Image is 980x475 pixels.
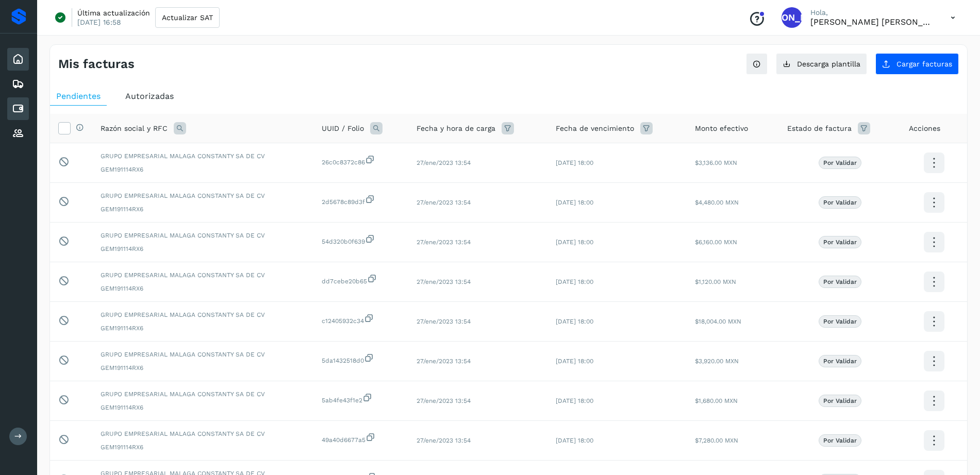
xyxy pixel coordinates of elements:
[322,274,400,286] span: dd7cebe20b65
[810,8,934,17] p: Hola,
[77,18,121,27] p: [DATE] 16:58
[58,57,135,72] h4: Mis facturas
[417,358,471,365] span: 27/ene/2023 13:54
[101,363,305,372] span: GEM191114RX6
[695,123,748,134] span: Monto efectivo
[101,324,305,333] span: GEM191114RX6
[556,278,593,285] span: [DATE] 18:00
[101,244,305,253] span: GEM191114RX6
[417,199,471,206] span: 27/ene/2023 13:54
[695,437,738,444] span: $7,280.00 MXN
[823,239,857,246] p: Por validar
[556,199,593,206] span: [DATE] 18:00
[322,432,400,445] span: 49a40d6677a5
[7,97,29,120] div: Cuentas por pagar
[823,199,857,206] p: Por validar
[417,318,471,325] span: 27/ene/2023 13:54
[322,353,400,365] span: 5da1432518d0
[7,73,29,95] div: Embarques
[695,239,737,246] span: $6,160.00 MXN
[417,123,495,134] span: Fecha y hora de carga
[101,165,305,174] span: GEM191114RX6
[556,159,593,166] span: [DATE] 18:00
[101,270,305,280] span: GRUPO EMPRESARIAL MALAGA CONSTANTY SA DE CV
[101,284,305,293] span: GEM191114RX6
[556,397,593,404] span: [DATE] 18:00
[322,123,364,134] span: UUID / Folio
[77,8,150,18] p: Última actualización
[695,199,739,206] span: $4,480.00 MXN
[322,313,400,326] span: c12405932c34
[556,437,593,444] span: [DATE] 18:00
[695,358,739,365] span: $3,920.00 MXN
[875,53,959,75] button: Cargar facturas
[556,318,593,325] span: [DATE] 18:00
[322,155,400,167] span: 26c0c8372c86
[101,191,305,200] span: GRUPO EMPRESARIAL MALAGA CONSTANTY SA DE CV
[556,123,634,134] span: Fecha de vencimiento
[417,159,471,166] span: 27/ene/2023 13:54
[695,159,737,166] span: $3,136.00 MXN
[155,7,220,28] button: Actualizar SAT
[823,437,857,444] p: Por validar
[823,397,857,404] p: Por validar
[417,239,471,246] span: 27/ene/2023 13:54
[101,429,305,438] span: GRUPO EMPRESARIAL MALAGA CONSTANTY SA DE CV
[776,53,867,75] button: Descarga plantilla
[556,358,593,365] span: [DATE] 18:00
[101,151,305,161] span: GRUPO EMPRESARIAL MALAGA CONSTANTY SA DE CV
[823,358,857,365] p: Por validar
[101,231,305,240] span: GRUPO EMPRESARIAL MALAGA CONSTANTY SA DE CV
[101,389,305,399] span: GRUPO EMPRESARIAL MALAGA CONSTANTY SA DE CV
[101,350,305,359] span: GRUPO EMPRESARIAL MALAGA CONSTANTY SA DE CV
[823,278,857,285] p: Por validar
[101,443,305,452] span: GEM191114RX6
[322,234,400,246] span: 54d320b0f639
[909,123,940,134] span: Acciones
[322,194,400,207] span: 2d5678c89d3f
[101,123,168,134] span: Razón social y RFC
[823,318,857,325] p: Por validar
[896,60,952,67] span: Cargar facturas
[695,318,741,325] span: $18,004.00 MXN
[101,310,305,319] span: GRUPO EMPRESARIAL MALAGA CONSTANTY SA DE CV
[322,393,400,405] span: 5ab4fe43f1e2
[101,403,305,412] span: GEM191114RX6
[417,278,471,285] span: 27/ene/2023 13:54
[162,14,213,21] span: Actualizar SAT
[787,123,852,134] span: Estado de factura
[7,122,29,145] div: Proveedores
[810,17,934,27] p: Jorge Alexis Hernandez Lopez
[797,60,860,67] span: Descarga plantilla
[556,239,593,246] span: [DATE] 18:00
[125,91,174,101] span: Autorizadas
[56,91,101,101] span: Pendientes
[695,278,736,285] span: $1,120.00 MXN
[417,397,471,404] span: 27/ene/2023 13:54
[823,159,857,166] p: Por validar
[417,437,471,444] span: 27/ene/2023 13:54
[695,397,738,404] span: $1,680.00 MXN
[7,48,29,71] div: Inicio
[101,205,305,214] span: GEM191114RX6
